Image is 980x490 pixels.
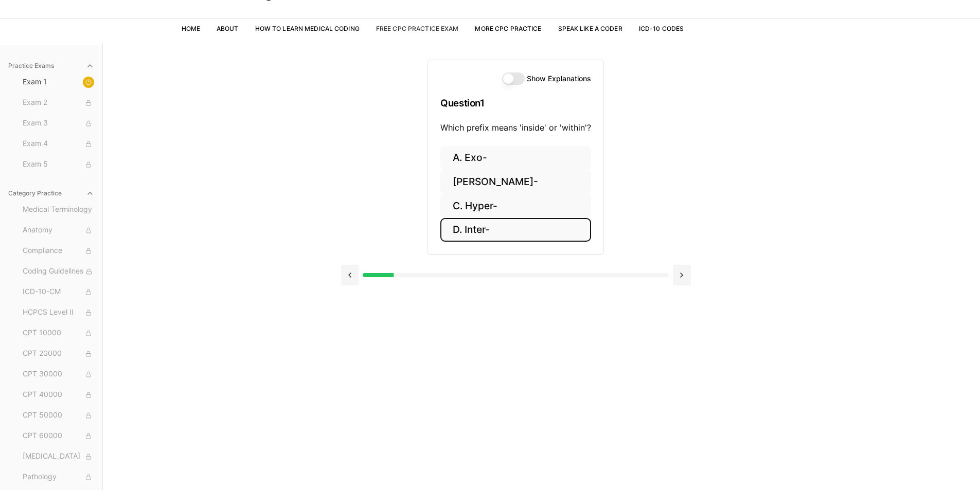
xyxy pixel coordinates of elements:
[376,25,459,32] a: Free CPC Practice Exam
[23,204,94,215] span: Medical Terminology
[217,25,239,32] a: About
[19,284,98,300] button: ICD-10-CM
[23,138,94,150] span: Exam 4
[19,136,98,152] button: Exam 4
[558,25,622,32] a: Speak Like a Coder
[23,328,94,339] span: CPT 10000
[440,194,591,218] button: C. Hyper-
[23,348,94,359] span: CPT 20000
[19,428,98,444] button: CPT 60000
[19,325,98,341] button: CPT 10000
[19,366,98,383] button: CPT 30000
[639,25,684,32] a: ICD-10 Codes
[182,25,200,32] a: Home
[19,448,98,465] button: [MEDICAL_DATA]
[23,389,94,401] span: CPT 40000
[475,25,541,32] a: More CPC Practice
[19,387,98,403] button: CPT 40000
[19,74,98,90] button: Exam 1
[23,286,94,298] span: ICD-10-CM
[19,263,98,280] button: Coding Guidelines
[23,369,94,380] span: CPT 30000
[19,346,98,362] button: CPT 20000
[23,430,94,442] span: CPT 60000
[23,159,94,170] span: Exam 5
[440,121,591,134] p: Which prefix means 'inside' or 'within'?
[4,185,98,202] button: Category Practice
[440,218,591,242] button: D. Inter-
[23,97,94,108] span: Exam 2
[440,170,591,194] button: [PERSON_NAME]-
[527,75,591,82] label: Show Explanations
[440,88,591,118] h3: Question 1
[440,146,591,170] button: A. Exo-
[23,471,94,483] span: Pathology
[19,95,98,111] button: Exam 2
[19,304,98,321] button: HCPCS Level II
[23,77,94,88] span: Exam 1
[19,243,98,259] button: Compliance
[4,58,98,74] button: Practice Exams
[19,156,98,173] button: Exam 5
[19,407,98,424] button: CPT 50000
[23,266,94,277] span: Coding Guidelines
[23,451,94,462] span: [MEDICAL_DATA]
[19,222,98,239] button: Anatomy
[23,307,94,318] span: HCPCS Level II
[23,225,94,236] span: Anatomy
[23,410,94,421] span: CPT 50000
[19,469,98,485] button: Pathology
[23,118,94,129] span: Exam 3
[255,25,360,32] a: How to Learn Medical Coding
[23,245,94,257] span: Compliance
[19,202,98,218] button: Medical Terminology
[19,115,98,132] button: Exam 3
